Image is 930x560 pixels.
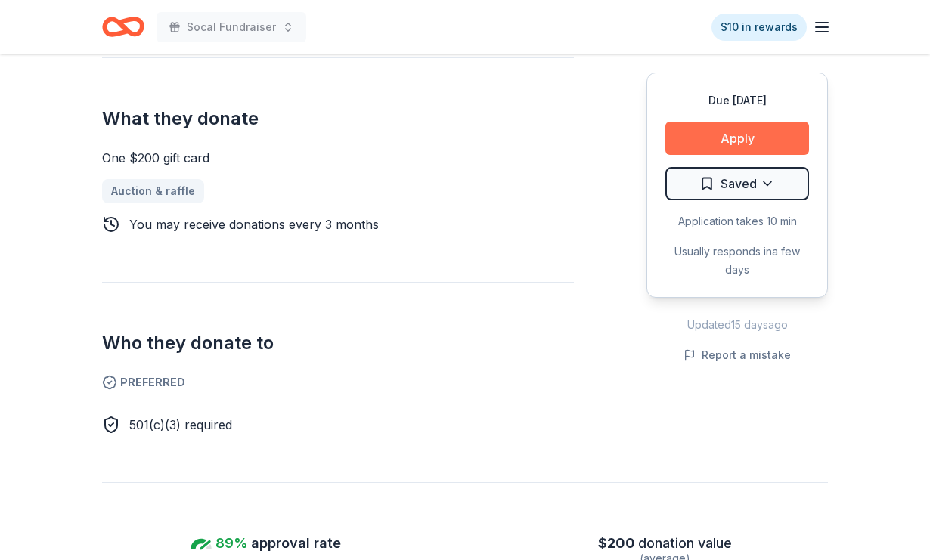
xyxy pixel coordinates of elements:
[665,122,809,155] button: Apply
[638,531,732,555] span: donation value
[665,243,809,279] div: Usually responds in a few days
[187,18,276,36] span: Socal Fundraiser
[721,174,757,193] span: Saved
[129,417,232,432] span: 501(c)(3) required
[102,149,574,167] div: One $200 gift card
[665,212,809,230] div: Application takes 10 min
[102,179,204,203] a: Auction & raffle
[215,531,248,555] span: 89%
[684,346,791,364] button: Report a mistake
[665,91,809,110] div: Due [DATE]
[711,14,807,41] a: $10 in rewards
[129,215,379,234] div: You may receive donations every 3 months
[251,531,341,555] span: approval rate
[102,373,574,391] span: Preferred
[157,12,306,42] button: Socal Fundraiser
[598,531,635,555] span: $ 200
[102,9,144,45] a: Home
[102,107,574,131] h2: What they donate
[646,316,828,334] div: Updated 15 days ago
[665,167,809,200] button: Saved
[102,331,574,355] h2: Who they donate to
